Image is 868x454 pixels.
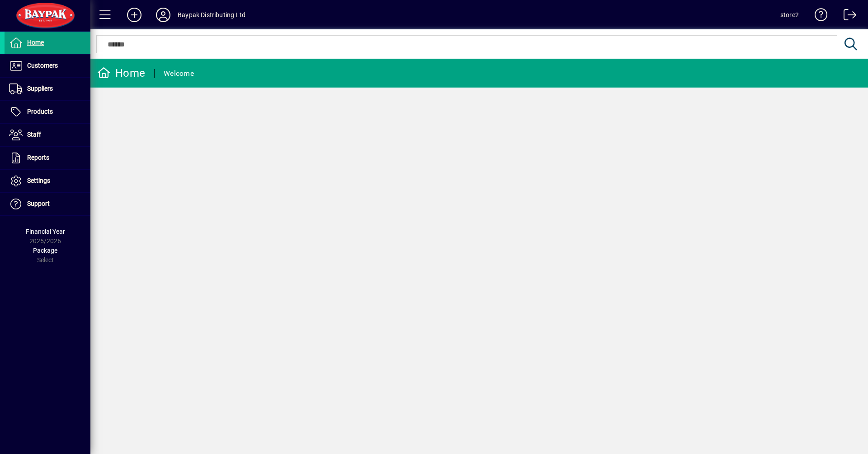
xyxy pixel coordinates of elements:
[97,66,145,80] div: Home
[27,85,53,92] span: Suppliers
[27,177,50,184] span: Settings
[5,193,90,215] a: Support
[120,7,149,23] button: Add
[33,247,57,254] span: Package
[27,108,53,115] span: Products
[837,2,857,31] a: Logout
[27,131,41,138] span: Staff
[5,147,90,169] a: Reports
[5,101,90,123] a: Products
[178,8,245,22] div: Baypak Distributing Ltd
[27,39,44,46] span: Home
[5,124,90,146] a: Staff
[5,55,90,77] a: Customers
[26,228,65,235] span: Financial Year
[5,78,90,100] a: Suppliers
[5,170,90,192] a: Settings
[27,200,50,207] span: Support
[780,8,799,22] div: store2
[27,154,49,161] span: Reports
[808,2,828,31] a: Knowledge Base
[149,7,178,23] button: Profile
[27,62,58,69] span: Customers
[164,66,194,81] div: Welcome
